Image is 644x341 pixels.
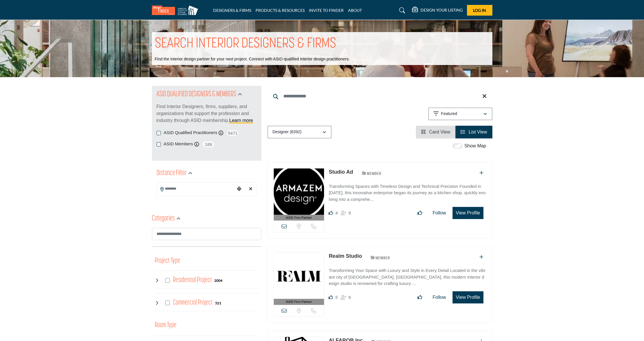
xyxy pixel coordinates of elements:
[421,129,450,134] a: View Card
[329,168,353,176] p: Studio Ad
[349,295,351,300] span: 6
[329,253,362,259] a: Realm Studio
[329,180,486,203] a: Transforming Spaces with Timeless Design and Technical Precision Founded in [DATE], this innovati...
[329,169,353,175] a: Studio Ad
[394,6,409,15] a: Search
[173,298,213,308] h4: Commercial Project: Involve the design, construction, or renovation of spaces used for business p...
[226,129,239,137] span: 5471
[202,141,215,148] span: 189
[152,214,175,224] h2: Categories
[329,295,333,299] i: Likes
[335,210,338,215] span: 4
[429,129,451,134] span: Card View
[479,255,483,260] a: Add To List
[155,255,180,266] button: Project Type
[453,291,483,303] button: View Profile
[267,89,492,103] input: Search Keyword
[152,5,201,15] img: Site Logo
[273,129,301,135] p: Designer (6392)
[464,142,486,149] label: Show Map
[155,56,350,62] p: Find the interior design partner for your next project. Connect with ASID-qualified interior desi...
[329,267,486,287] p: Transforming Your Space with Luxury and Style in Every Detail Located in the vibrant city of [GEO...
[155,35,336,53] h1: SEARCH INTERIOR DESIGNERS & FIRMS
[157,89,236,100] h2: ASID QUALIFIED DESIGNERS & MEMBERS
[329,252,362,260] p: Realm Studio
[274,253,324,299] img: Realm Studio
[274,253,324,305] a: ASID Firm Partner
[341,210,351,216] div: Followers
[274,168,324,215] img: Studio Ad
[286,215,312,220] span: ASID Firm Partner
[329,264,486,287] a: Transforming Your Space with Luxury and Style in Every Detail Located in the vibrant city of [GEO...
[215,301,221,305] b: 521
[215,300,221,305] div: 521 Results For Commercial Project
[348,8,362,13] a: ABOUT
[341,294,351,301] div: Followers
[455,126,492,138] li: List View
[165,278,170,283] input: Select Residential Project checkbox
[461,129,487,134] a: View List
[479,170,483,175] a: Add To List
[165,301,170,305] input: Select Commercial Project checkbox
[152,228,261,240] input: Search Category
[441,111,457,117] p: Featured
[359,170,385,177] img: ASID Members Badge Icon
[267,126,332,138] button: Designer (6392)
[157,142,161,147] input: ASID Members checkbox
[164,141,193,147] label: ASID Members
[469,129,487,134] span: List View
[429,207,450,219] button: Follow
[274,168,324,221] a: ASID Firm Partner
[157,168,187,179] h2: Distance Filter
[416,126,455,138] li: Card View
[214,278,222,283] div: 2004 Results For Residential Project
[367,254,393,261] img: ASID Members Badge Icon
[467,5,492,16] button: Log In
[214,279,222,283] b: 2004
[329,211,333,215] i: Likes
[453,207,483,219] button: View Profile
[286,299,312,304] span: ASID Firm Partner
[164,129,217,136] label: ASID Qualified Practitioners
[157,103,257,124] p: Find Interior Designers, firms, suppliers, and organizations that support the profession and indu...
[157,183,235,194] input: Search Location
[420,8,463,13] h5: DESIGN YOUR LISTING
[309,8,344,13] a: INVITE TO FINDER
[235,183,243,195] div: Choose your current location
[329,183,486,203] p: Transforming Spaces with Timeless Design and Technical Precision Founded in [DATE], this innovati...
[473,8,486,13] span: Log In
[155,320,176,331] button: Room Type
[428,108,492,120] button: Featured
[414,207,426,219] button: Like listing
[256,8,305,13] a: PRODUCTS & RESOURCES
[229,118,253,123] a: Learn more
[157,131,161,135] input: ASID Qualified Practitioners checkbox
[246,183,255,195] div: Clear search location
[429,292,450,303] button: Follow
[349,210,351,215] span: 9
[335,295,338,300] span: 5
[414,292,426,303] button: Like listing
[412,7,463,14] div: DESIGN YOUR LISTING
[213,8,251,13] a: DESIGNERS & FIRMS
[173,275,212,285] h4: Residential Project: Types of projects range from simple residential renovations to highly comple...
